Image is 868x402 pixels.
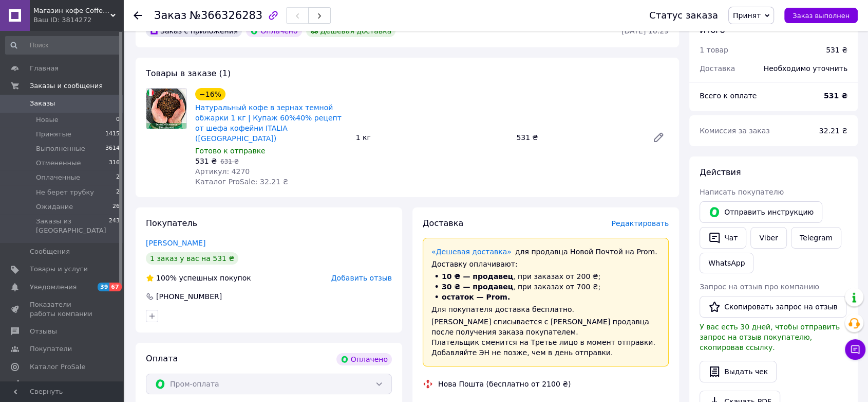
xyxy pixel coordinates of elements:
[195,167,250,176] span: Артикул: 4270
[36,144,85,153] span: Выполненные
[109,159,120,168] span: 316
[190,9,262,22] span: №366326283
[423,218,463,228] span: Доставка
[700,167,741,177] span: Действия
[791,227,841,249] a: Telegram
[819,127,847,135] span: 32.21 ₴
[146,89,186,129] img: Натуральный кофе в зернах темной обжарки 1 кг | Купаж 60%40% рецепт от шефа кофейни ITALIA (Турин)
[431,259,660,269] div: Доставку оплачивают:
[5,36,121,55] input: Поиск
[431,282,660,292] li: , при заказах от 700 ₴;
[195,157,217,165] span: 531 ₴
[30,283,77,292] span: Уведомления
[700,253,753,273] a: WhatsApp
[98,283,109,291] span: 39
[621,27,669,35] time: [DATE] 16:29
[134,10,142,21] div: Вернуться назад
[195,88,225,100] div: −16%
[700,46,728,54] span: 1 товар
[700,227,746,249] button: Чат
[824,92,847,100] b: 531 ₴
[195,178,288,186] span: Каталог ProSale: 32.21 ₴
[33,15,123,25] div: Ваш ID: 3814272
[648,127,669,148] a: Редактировать
[146,239,205,247] a: [PERSON_NAME]
[436,379,573,389] div: Нова Пошта (бесплатно от 2100 ₴)
[33,6,110,15] span: Магазин кофе Coffee Choice
[431,271,660,282] li: , при заказах от 200 ₴;
[512,130,644,145] div: 531 ₴
[36,188,94,197] span: Не берет трубку
[700,92,757,100] span: Всего к оплате
[36,217,109,235] span: Заказы из [GEOGRAPHIC_DATA]
[352,130,513,145] div: 1 кг
[700,201,822,223] button: Отправить инструкцию
[36,202,73,212] span: Ожидание
[700,283,819,291] span: Запрос на отзыв про компанию
[116,115,120,125] span: 0
[105,144,120,153] span: 3614
[700,296,846,318] button: Скопировать запрос на отзыв
[30,265,88,274] span: Товары и услуги
[195,147,266,155] span: Готово к отправке
[700,188,784,196] span: Написать покупателю
[750,227,786,249] a: Viber
[30,362,85,372] span: Каталог ProSale
[700,25,725,35] span: Итого
[146,218,197,228] span: Покупатель
[30,64,59,73] span: Главная
[146,273,251,283] div: успешных покупок
[733,11,761,20] span: Принят
[331,274,392,282] span: Добавить отзыв
[36,130,71,139] span: Принятые
[116,188,120,197] span: 2
[146,68,231,78] span: Товары в заказе (1)
[700,64,735,73] span: Доставка
[30,81,103,91] span: Заказы и сообщения
[30,247,70,256] span: Сообщения
[792,12,850,20] span: Заказ выполнен
[649,10,718,21] div: Статус заказа
[36,159,81,168] span: Отмененные
[784,8,858,23] button: Заказ выполнен
[431,248,512,256] a: «Дешевая доставка»
[700,361,777,382] button: Выдать чек
[105,130,120,139] span: 1415
[442,293,510,301] span: остаток — Prom.
[826,45,847,55] div: 531 ₴
[431,317,660,358] div: [PERSON_NAME] списывается с [PERSON_NAME] продавца после получения заказа покупателем. Плательщик...
[36,115,59,125] span: Новые
[116,173,120,182] span: 2
[154,9,186,22] span: Заказ
[109,217,120,235] span: 243
[30,344,72,354] span: Покупатели
[336,353,392,365] div: Оплачено
[442,283,513,291] span: 30 ₴ — продавец
[758,57,854,80] div: Необходимо уточнить
[845,339,865,360] button: Чат с покупателем
[155,291,223,302] div: [PHONE_NUMBER]
[431,304,660,314] div: Для покупателя доставка бесплатно.
[442,272,513,281] span: 10 ₴ — продавец
[36,173,80,182] span: Оплаченные
[112,202,120,212] span: 26
[30,380,68,389] span: Аналитика
[700,127,770,135] span: Комиссия за заказ
[156,274,177,282] span: 100%
[109,283,121,291] span: 67
[146,252,238,265] div: 1 заказ у вас на 531 ₴
[195,103,342,143] a: Натуральный кофе в зернах темной обжарки 1 кг | Купаж 60%40% рецепт от шефа кофейни ITALIA ([GEOG...
[30,99,55,108] span: Заказы
[220,158,239,165] span: 631 ₴
[431,247,660,257] div: для продавца Новой Почтой на Prom.
[146,354,178,363] span: Оплата
[611,219,669,228] span: Редактировать
[700,323,840,352] span: У вас есть 30 дней, чтобы отправить запрос на отзыв покупателю, скопировав ссылку.
[30,300,95,319] span: Показатели работы компании
[30,327,57,336] span: Отзывы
